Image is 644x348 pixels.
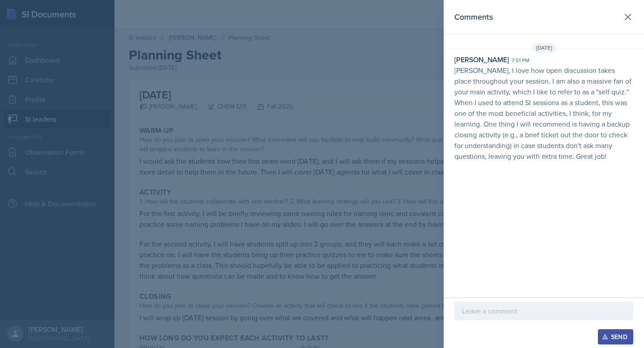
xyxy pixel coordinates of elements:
p: [PERSON_NAME], I love how open discussion takes place throughout your session. I am also a massiv... [454,65,633,161]
div: 7:51 pm [512,56,530,64]
div: [PERSON_NAME] [454,54,509,65]
button: Send [598,329,633,344]
span: [DATE] [532,43,556,52]
h2: Comments [454,11,493,23]
div: Send [604,333,627,340]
